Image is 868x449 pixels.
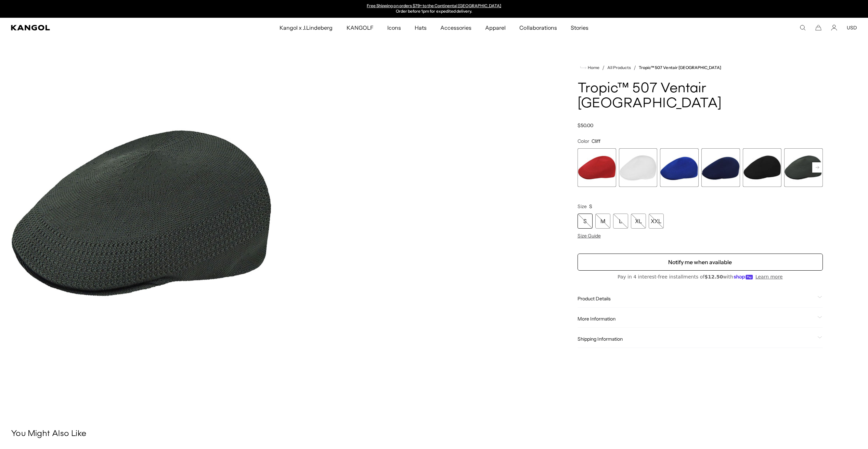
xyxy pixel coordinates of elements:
[367,3,501,8] a: Free Shipping on orders $79+ to the Continental [GEOGRAPHIC_DATA]
[631,214,646,229] div: XL
[701,148,740,187] label: Navy
[367,9,501,14] p: Order before 1pm for expedited delivery.
[519,18,557,38] span: Collaborations
[701,148,740,187] div: 4 of 7
[784,148,823,187] label: Cliff
[607,65,631,70] a: All Products
[595,214,610,229] div: M
[415,18,427,38] span: Hats
[578,296,815,302] span: Product Details
[364,3,505,14] div: Announcement
[380,18,408,38] a: Icons
[649,214,664,229] div: XXL
[11,50,538,377] product-gallery: Gallery Viewer
[619,148,658,187] label: White
[578,122,593,128] span: $50.00
[273,18,340,38] a: Kangol x J.Lindeberg
[660,148,699,187] div: 3 of 7
[578,254,823,271] button: Notify me when available
[847,25,857,31] button: USD
[440,18,471,38] span: Accessories
[578,316,815,322] span: More Information
[831,25,837,31] a: Account
[592,138,600,144] span: Cliff
[578,64,823,72] nav: breadcrumbs
[631,64,636,72] li: /
[280,18,333,38] span: Kangol x J.Lindeberg
[578,138,589,144] span: Color
[784,148,823,187] div: 6 of 7
[619,148,658,187] div: 2 of 7
[578,214,593,229] div: S
[433,18,478,38] a: Accessories
[578,81,823,111] h1: Tropic™ 507 Ventair [GEOGRAPHIC_DATA]
[578,148,616,187] div: 1 of 7
[564,18,595,38] a: Stories
[364,3,505,14] slideshow-component: Announcement bar
[364,3,505,14] div: 2 of 2
[743,148,781,187] label: Black
[589,203,592,209] span: S
[580,65,599,71] a: Home
[11,50,273,377] img: color-cliff
[613,214,628,229] div: L
[578,336,815,342] span: Shipping Information
[11,25,185,30] a: Kangol
[387,18,401,38] span: Icons
[578,203,587,209] span: Size
[485,18,506,38] span: Apparel
[578,233,601,239] span: Size Guide
[800,25,806,31] summary: Search here
[478,18,513,38] a: Apparel
[599,64,605,72] li: /
[340,18,380,38] a: KANGOLF
[347,18,374,38] span: KANGOLF
[11,429,857,439] h3: You Might Also Like
[815,25,821,31] button: Cart
[586,65,599,70] span: Home
[571,18,588,38] span: Stories
[639,65,721,70] a: Tropic™ 507 Ventair [GEOGRAPHIC_DATA]
[743,148,781,187] div: 5 of 7
[408,18,433,38] a: Hats
[513,18,563,38] a: Collaborations
[578,148,616,187] label: Scarlet
[660,148,699,187] label: Royale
